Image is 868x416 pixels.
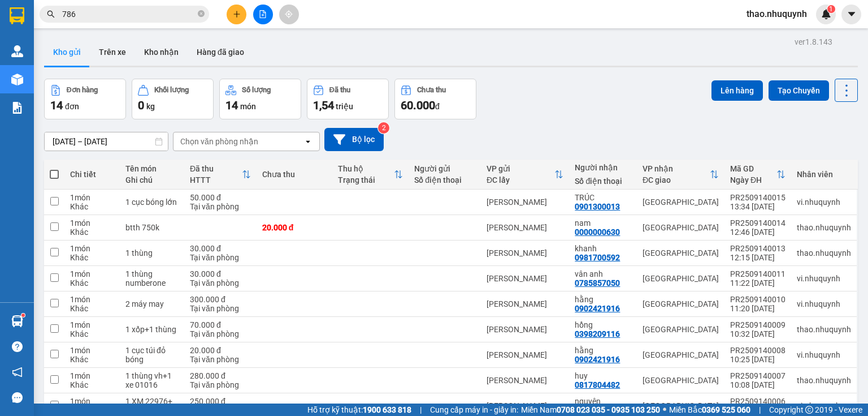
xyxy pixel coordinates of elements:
div: Khác [70,355,114,364]
div: hồng [575,320,631,329]
div: 10:08 [DATE] [730,380,785,389]
button: Kho gửi [44,38,90,66]
div: 12:46 [DATE] [730,228,785,237]
div: Nhân viên [797,170,851,179]
div: nam [575,218,631,228]
div: vân anh [575,269,631,278]
div: 1 xốp+1 thùng [125,325,179,334]
span: caret-down [847,9,857,19]
button: Hàng đã giao [188,38,253,66]
img: logo-vxr [10,7,24,24]
div: 0901300013 [575,202,620,211]
div: vi.nhuquynh [797,198,851,207]
button: Chưa thu60.000đ [394,79,476,119]
div: TRÚC [575,193,631,202]
div: [PERSON_NAME] [487,350,563,359]
div: nguyên [575,397,631,406]
th: Toggle SortBy [184,160,257,190]
span: | [420,404,422,416]
div: Khối lượng [154,86,189,94]
div: PR2509140013 [730,244,785,253]
span: file-add [259,10,267,18]
div: huy [575,371,631,380]
span: | [759,404,761,416]
span: món [240,102,256,111]
div: Số lượng [242,86,271,94]
span: đ [435,102,440,111]
img: warehouse-icon [11,45,23,57]
div: [GEOGRAPHIC_DATA] [643,401,719,410]
div: [GEOGRAPHIC_DATA] [643,223,719,232]
input: Tìm tên, số ĐT hoặc mã đơn [62,8,196,20]
span: 60.000 [401,98,435,112]
div: Số điện thoại [414,175,475,185]
div: PR2509140011 [730,269,785,278]
sup: 2 [378,122,389,134]
strong: 0369 525 060 [702,405,750,414]
div: Đơn hàng [67,86,98,94]
div: vi.nhuquynh [797,274,851,283]
img: icon-new-feature [821,9,831,19]
div: 1 cục túi đỏ bóng [125,346,179,364]
div: [PERSON_NAME] [487,223,563,232]
div: thao.nhuquynh [797,223,851,232]
div: hằng [575,295,631,304]
div: Khác [70,278,114,288]
div: VP gửi [487,164,554,173]
div: 1 món [70,193,114,202]
img: warehouse-icon [11,74,23,85]
div: 0902421916 [575,304,620,313]
th: Toggle SortBy [637,160,724,190]
sup: 1 [827,5,835,13]
input: Select a date range. [45,132,168,151]
button: Lên hàng [711,80,763,101]
span: 1,54 [313,98,334,112]
span: close-circle [198,10,205,17]
div: Khác [70,329,114,338]
span: Miền Nam [521,404,660,416]
div: 300.000 đ [190,295,251,304]
div: 1 XM 22976+ bao [125,397,179,415]
div: 280.000 đ [190,371,251,380]
div: [GEOGRAPHIC_DATA] [643,248,719,258]
div: Thu hộ [338,164,394,173]
span: ⚪️ [663,408,666,412]
div: [GEOGRAPHIC_DATA] [643,274,719,283]
div: 20.000 đ [262,223,327,232]
div: 12:15 [DATE] [730,253,785,262]
div: PR2509140015 [730,193,785,202]
div: 1 món [70,371,114,380]
div: Chi tiết [70,170,114,179]
span: plus [233,10,241,18]
div: hằng [575,346,631,355]
div: Tại văn phòng [190,329,251,338]
div: Tại văn phòng [190,355,251,364]
div: 250.000 đ [190,397,251,406]
span: 14 [225,98,238,112]
div: 1 thùng vh+1 xe 01016 [125,371,179,389]
div: [GEOGRAPHIC_DATA] [643,325,719,334]
div: [GEOGRAPHIC_DATA] [643,376,719,385]
div: Chưa thu [262,170,327,179]
div: Ghi chú [125,175,179,185]
div: vi.nhuquynh [797,350,851,359]
div: Khác [70,202,114,211]
div: [PERSON_NAME] [487,376,563,385]
img: warehouse-icon [11,315,23,327]
span: search [47,10,55,18]
div: PR2509140009 [730,320,785,329]
div: Đã thu [329,86,350,94]
div: Chọn văn phòng nhận [180,136,258,147]
div: HTTT [190,175,242,185]
div: VP nhận [643,164,710,173]
span: message [12,392,23,403]
div: Chưa thu [417,86,446,94]
button: Bộ lọc [324,128,384,151]
div: 1 thùng [125,248,179,258]
div: 0902421916 [575,355,620,364]
button: Đã thu1,54 triệu [307,79,389,119]
div: PR2509140010 [730,295,785,304]
div: 1 món [70,397,114,406]
div: 30.000 đ [190,244,251,253]
div: Khác [70,253,114,262]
